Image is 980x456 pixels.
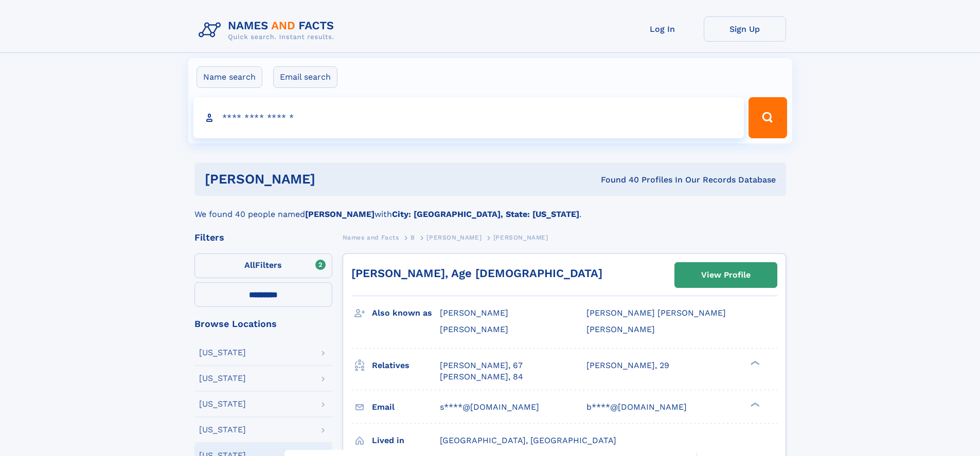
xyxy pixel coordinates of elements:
div: ❯ [748,401,760,408]
div: [US_STATE] [199,426,246,434]
a: [PERSON_NAME], 29 [586,360,669,371]
div: We found 40 people named with . [194,196,786,221]
span: B [411,234,415,241]
a: [PERSON_NAME], Age [DEMOGRAPHIC_DATA] [351,267,602,280]
span: [PERSON_NAME] [586,324,655,334]
div: View Profile [701,263,751,287]
h3: Also known as [372,304,440,322]
a: Log In [621,16,704,42]
h3: Email [372,398,440,416]
div: [US_STATE] [199,400,246,408]
h1: [PERSON_NAME] [205,173,458,186]
b: [PERSON_NAME] [305,209,375,219]
span: [PERSON_NAME] [440,324,508,334]
a: [PERSON_NAME], 84 [440,371,523,382]
div: ❯ [748,359,760,366]
span: [GEOGRAPHIC_DATA], [GEOGRAPHIC_DATA] [440,435,616,445]
h3: Relatives [372,357,440,374]
div: [US_STATE] [199,374,246,382]
b: City: [GEOGRAPHIC_DATA], State: [US_STATE] [392,209,579,219]
span: [PERSON_NAME] [440,308,508,318]
label: Filters [194,253,332,278]
span: All [244,260,255,270]
div: [US_STATE] [199,349,246,357]
label: Name search [197,66,262,88]
div: Browse Locations [194,319,332,329]
a: B [411,231,415,244]
a: Sign Up [704,16,786,42]
span: [PERSON_NAME] [426,234,482,241]
button: Search Button [749,97,787,138]
div: Filters [194,233,332,242]
input: search input [193,97,744,138]
div: Found 40 Profiles In Our Records Database [458,174,776,186]
span: [PERSON_NAME] [PERSON_NAME] [586,308,726,318]
a: [PERSON_NAME], 67 [440,360,523,371]
span: [PERSON_NAME] [493,234,548,241]
label: Email search [273,66,337,88]
a: [PERSON_NAME] [426,231,482,244]
img: Logo Names and Facts [194,16,343,44]
h3: Lived in [372,432,440,449]
a: Names and Facts [343,231,399,244]
a: View Profile [675,263,777,287]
